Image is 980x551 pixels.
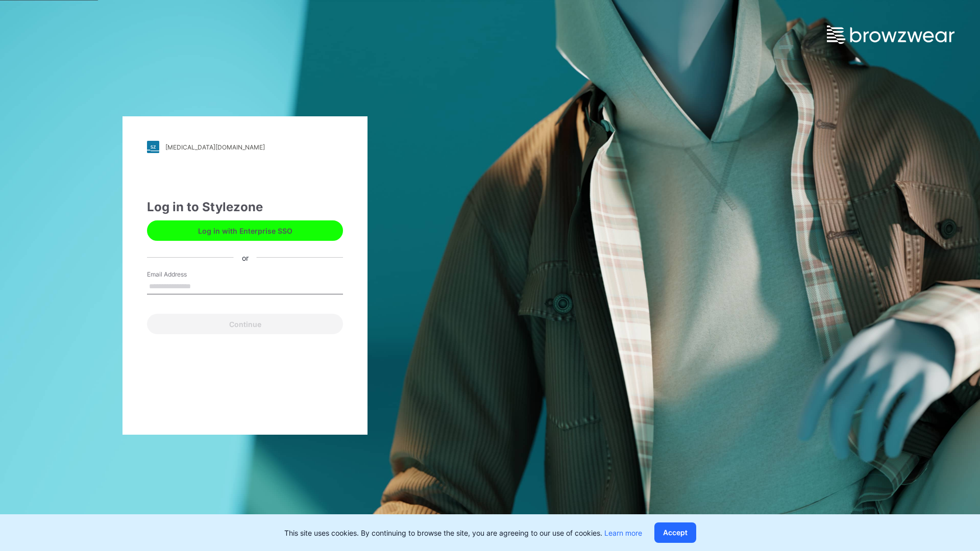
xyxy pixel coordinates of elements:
[147,270,218,279] label: Email Address
[147,141,159,153] img: stylezone-logo.562084cfcfab977791bfbf7441f1a819.svg
[654,522,696,543] button: Accept
[827,26,954,44] img: browzwear-logo.e42bd6dac1945053ebaf764b6aa21510.svg
[234,252,257,263] div: or
[147,198,343,216] div: Log in to Stylezone
[147,220,343,241] button: Log in with Enterprise SSO
[604,529,642,537] a: Learn more
[284,528,642,538] p: This site uses cookies. By continuing to browse the site, you are agreeing to our use of cookies.
[147,141,343,153] a: [MEDICAL_DATA][DOMAIN_NAME]
[165,143,265,151] div: [MEDICAL_DATA][DOMAIN_NAME]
